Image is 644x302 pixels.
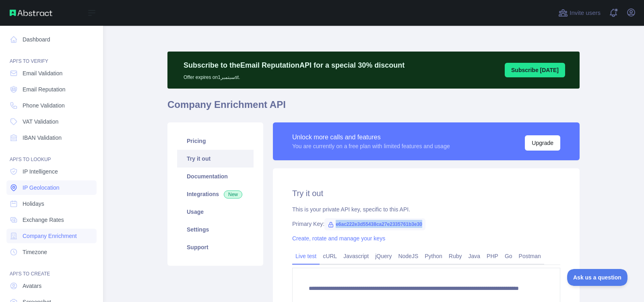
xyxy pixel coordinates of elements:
span: Exchange Rates [23,216,64,224]
a: Create, rotate and manage your keys [292,235,385,242]
img: Abstract API [10,10,52,16]
a: VAT Validation [6,114,97,129]
iframe: Toggle Customer Support [567,269,628,286]
a: IP Intelligence [6,164,97,179]
a: Settings [177,221,254,238]
p: Offer expires on سبتمبر 1st. [184,71,405,81]
span: Phone Validation [23,101,65,110]
a: Company Enrichment [6,229,97,243]
h1: Company Enrichment API [167,98,580,118]
button: Invite users [557,6,602,19]
a: Integrations New [177,185,254,203]
a: Support [177,238,254,256]
a: Postman [516,250,544,263]
a: Go [502,250,516,263]
a: Java [465,250,484,263]
div: API'S TO LOOKUP [6,147,97,163]
a: Exchange Rates [6,213,97,227]
a: Phone Validation [6,98,97,113]
a: Try it out [177,150,254,168]
div: Primary Key: [292,220,560,228]
div: You are currently on a free plan with limited features and usage [292,142,450,150]
span: IP Geolocation [23,184,60,192]
a: Documentation [177,168,254,185]
span: Holidays [23,200,44,208]
a: Python [421,250,446,263]
a: Usage [177,203,254,221]
div: This is your private API key, specific to this API. [292,205,560,213]
a: Timezone [6,245,97,259]
a: Live test [292,250,320,263]
a: NodeJS [395,250,421,263]
span: IBAN Validation [23,134,62,142]
a: jQuery [372,250,395,263]
span: VAT Validation [23,118,58,126]
a: PHP [483,250,502,263]
span: Email Validation [23,69,62,77]
span: Invite users [570,8,601,18]
h2: Try it out [292,188,560,199]
p: Subscribe to the Email Reputation API for a special 30 % discount [184,60,405,71]
span: IP Intelligence [23,168,58,176]
div: Unlock more calls and features [292,132,450,142]
div: API'S TO VERIFY [6,48,97,64]
button: Subscribe [DATE] [505,63,565,77]
a: Ruby [446,250,465,263]
a: IP Geolocation [6,180,97,195]
a: Avatars [6,279,97,293]
a: Holidays [6,197,97,211]
a: IBAN Validation [6,130,97,145]
a: Pricing [177,132,254,150]
a: cURL [320,250,340,263]
div: API'S TO CREATE [6,261,97,277]
span: e6ac222e3d55438ca27e2335761b3e30 [324,218,425,230]
span: Avatars [23,282,41,290]
a: Email Reputation [6,82,97,97]
span: Email Reputation [23,85,66,93]
button: Upgrade [525,135,560,151]
a: Javascript [340,250,372,263]
span: Company Enrichment [23,232,77,240]
a: Email Validation [6,66,97,81]
span: New [224,190,242,199]
span: Timezone [23,248,47,256]
a: Dashboard [6,32,97,47]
